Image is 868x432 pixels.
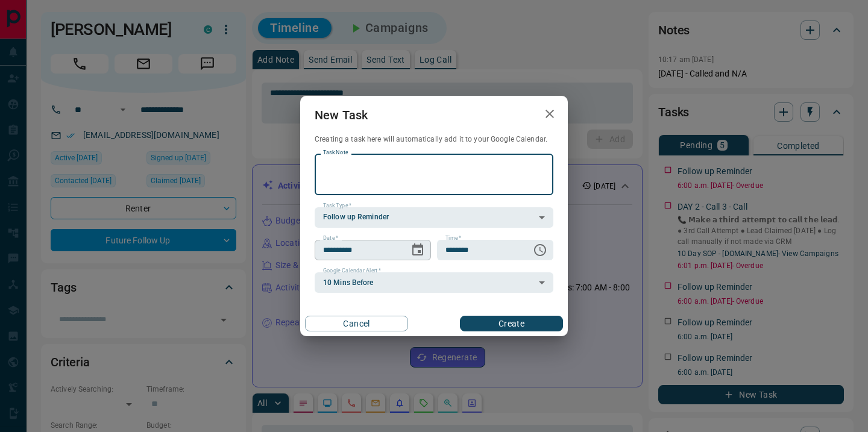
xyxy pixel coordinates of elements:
label: Task Type [323,202,351,210]
label: Task Note [323,149,348,157]
button: Choose time, selected time is 6:00 AM [528,238,552,262]
button: Choose date, selected date is Oct 15, 2025 [406,238,430,262]
button: Create [460,316,563,331]
label: Google Calendar Alert [323,267,381,275]
h2: New Task [300,96,382,134]
div: 10 Mins Before [315,272,553,293]
label: Date [323,234,338,242]
button: Cancel [305,316,408,331]
p: Creating a task here will automatically add it to your Google Calendar. [315,134,553,145]
label: Time [445,234,461,242]
div: Follow up Reminder [315,207,553,228]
